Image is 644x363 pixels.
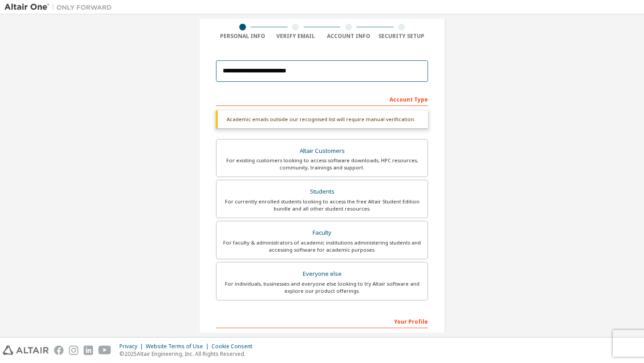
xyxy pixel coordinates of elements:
[222,268,422,280] div: Everyone else
[119,350,258,358] p: © 2025 Altair Engineering, Inc. All Rights Reserved.
[84,346,93,355] img: linkedin.svg
[269,33,322,40] div: Verify Email
[222,280,422,295] div: For individuals, businesses and everyone else looking to try Altair software and explore our prod...
[322,33,375,40] div: Account Info
[222,198,422,212] div: For currently enrolled students looking to access the free Altair Student Edition bundle and all ...
[216,33,269,40] div: Personal Info
[54,346,64,355] img: facebook.svg
[222,239,422,253] div: For faculty & administrators of academic institutions administering students and accessing softwa...
[222,157,422,171] div: For existing customers looking to access software downloads, HPC resources, community, trainings ...
[325,333,428,340] label: Last Name
[222,145,422,157] div: Altair Customers
[4,3,116,12] img: Altair One
[216,110,428,128] div: Academic emails outside our recognised list will require manual verification.
[146,343,212,350] div: Website Terms of Use
[119,343,146,350] div: Privacy
[3,346,49,355] img: altair_logo.svg
[375,33,428,40] div: Security Setup
[212,343,258,350] div: Cookie Consent
[222,186,422,198] div: Students
[222,227,422,239] div: Faculty
[69,346,78,355] img: instagram.svg
[216,333,319,340] label: First Name
[98,346,111,355] img: youtube.svg
[216,92,428,106] div: Account Type
[216,314,428,328] div: Your Profile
